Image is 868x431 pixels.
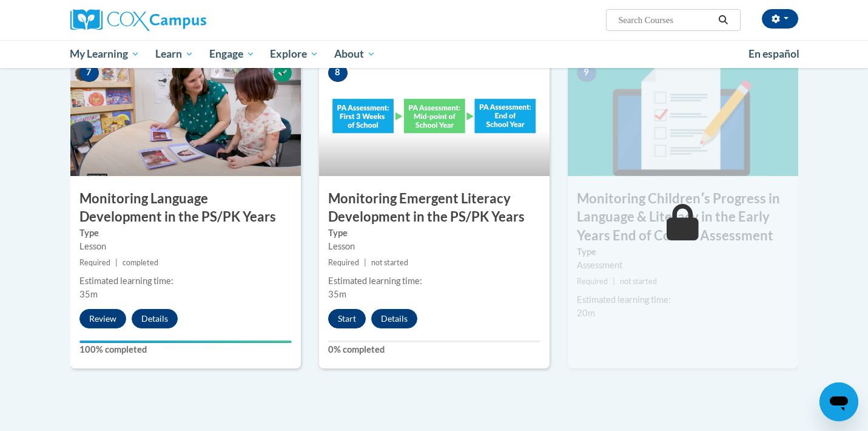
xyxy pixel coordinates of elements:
[132,309,178,328] button: Details
[328,343,540,356] label: 0% completed
[52,40,816,68] div: Main menu
[70,55,301,176] img: Course Image
[79,309,126,328] button: Review
[209,47,255,61] span: Engage
[577,245,789,259] label: Type
[79,289,98,299] span: 35m
[328,240,540,253] div: Lesson
[577,308,595,318] span: 20m
[328,274,540,288] div: Estimated learning time:
[79,240,292,253] div: Lesson
[328,226,540,240] label: Type
[714,13,732,27] button: Search
[319,189,550,227] h3: Monitoring Emergent Literacy Development in the PS/PK Years
[620,277,657,286] span: not started
[568,55,798,176] img: Course Image
[749,47,799,60] span: En español
[568,189,798,245] h3: Monitoring Childrenʹs Progress in Language & Literacy in the Early Years End of Course Assessment
[147,40,201,68] a: Learn
[334,47,375,61] span: About
[328,289,346,299] span: 35m
[70,189,301,227] h3: Monitoring Language Development in the PS/PK Years
[270,47,318,61] span: Explore
[328,258,359,267] span: Required
[577,277,608,286] span: Required
[262,40,326,68] a: Explore
[70,47,140,61] span: My Learning
[123,258,158,267] span: completed
[577,64,596,82] span: 9
[364,258,366,267] span: |
[62,40,148,68] a: My Learning
[819,382,858,421] iframe: Button to launch messaging window
[762,9,798,29] button: Account Settings
[201,40,263,68] a: Engage
[79,258,110,267] span: Required
[577,293,789,307] div: Estimated learning time:
[328,64,348,82] span: 8
[115,258,118,267] span: |
[741,41,807,67] a: En español
[79,226,292,240] label: Type
[70,9,301,31] a: Cox Campus
[70,9,206,31] img: Cox Campus
[577,259,789,272] div: Assessment
[326,40,383,68] a: About
[371,309,417,328] button: Details
[155,47,193,61] span: Learn
[613,277,615,286] span: |
[319,55,550,176] img: Course Image
[79,274,292,288] div: Estimated learning time:
[617,13,714,27] input: Search Courses
[328,309,366,328] button: Start
[371,258,408,267] span: not started
[79,343,292,356] label: 100% completed
[79,341,292,343] div: Your progress
[79,64,99,82] span: 7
